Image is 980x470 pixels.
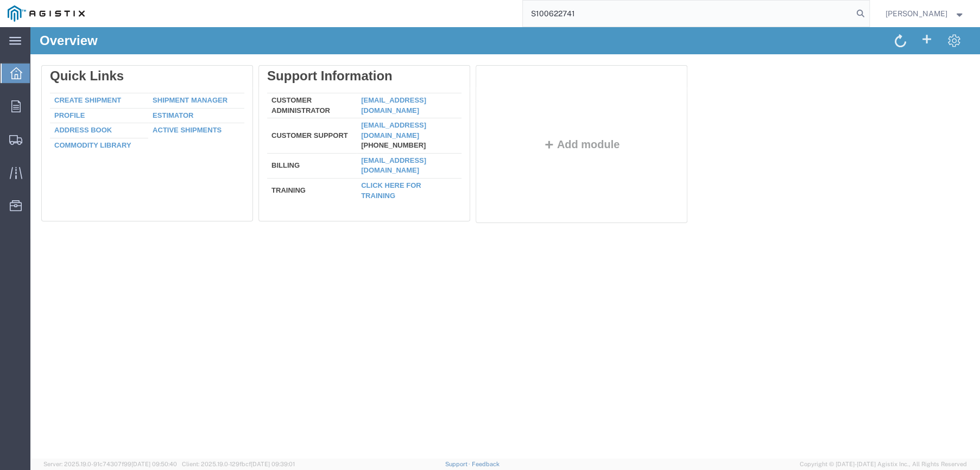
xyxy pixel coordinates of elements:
[523,1,853,27] input: Search for shipment number, reference number
[30,27,980,459] iframe: FS Legacy Container
[24,84,54,92] a: Profile
[326,91,431,126] td: [PHONE_NUMBER]
[24,99,81,107] a: Address Book
[331,129,396,148] a: [EMAIL_ADDRESS][DOMAIN_NAME]
[800,460,967,469] span: Copyright © [DATE]-[DATE] Agistix Inc., All Rights Reserved
[182,461,295,467] span: Client: 2025.19.0-129fbcf
[8,5,85,22] img: logo
[237,91,326,126] td: Customer Support
[122,84,163,92] a: Estimator
[24,114,101,122] a: Commodity Library
[122,99,191,107] a: Active Shipments
[43,461,177,467] span: Server: 2025.19.0-91c74307f99
[251,461,295,467] span: [DATE] 09:39:01
[472,461,500,467] a: Feedback
[331,154,391,173] a: Click here for training
[237,41,431,56] div: Support Information
[122,69,197,77] a: Shipment Manager
[131,461,177,467] span: [DATE] 09:50:40
[445,461,472,467] a: Support
[237,151,326,174] td: Training
[237,66,326,91] td: Customer Administrator
[510,111,593,123] button: Add module
[331,69,396,87] a: [EMAIL_ADDRESS][DOMAIN_NAME]
[237,126,326,151] td: Billing
[886,8,947,20] span: DANIEL BERNAL
[331,94,396,112] a: [EMAIL_ADDRESS][DOMAIN_NAME]
[885,7,965,20] button: [PERSON_NAME]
